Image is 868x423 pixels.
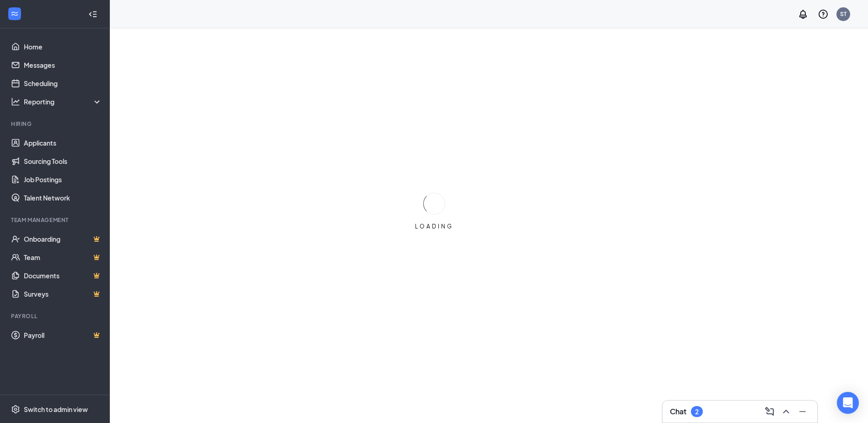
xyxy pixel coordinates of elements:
[840,10,846,18] div: ST
[798,9,809,20] svg: Notifications
[818,9,829,20] svg: QuestionInfo
[795,404,810,419] button: Minimize
[24,405,88,414] div: Switch to admin view
[11,97,20,106] svg: Analysis
[24,74,102,92] a: Scheduling
[24,248,102,266] a: TeamCrown
[24,170,102,189] a: Job Postings
[24,38,102,56] a: Home
[88,10,97,19] svg: Collapse
[797,406,808,417] svg: Minimize
[11,120,100,128] div: Hiring
[11,216,100,224] div: Team Management
[24,285,102,303] a: SurveysCrown
[11,312,100,320] div: Payroll
[670,407,686,417] h3: Chat
[24,266,102,285] a: DocumentsCrown
[695,408,699,416] div: 2
[24,189,102,207] a: Talent Network
[11,405,20,414] svg: Settings
[762,404,777,419] button: ComposeMessage
[24,134,102,152] a: Applicants
[411,222,457,230] div: LOADING
[24,230,102,248] a: OnboardingCrown
[781,406,792,417] svg: ChevronUp
[764,406,775,417] svg: ComposeMessage
[779,404,793,419] button: ChevronUp
[24,56,102,74] a: Messages
[837,392,859,414] div: Open Intercom Messenger
[24,152,102,170] a: Sourcing Tools
[10,9,19,18] svg: WorkstreamLogo
[24,97,102,106] div: Reporting
[24,326,102,344] a: PayrollCrown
